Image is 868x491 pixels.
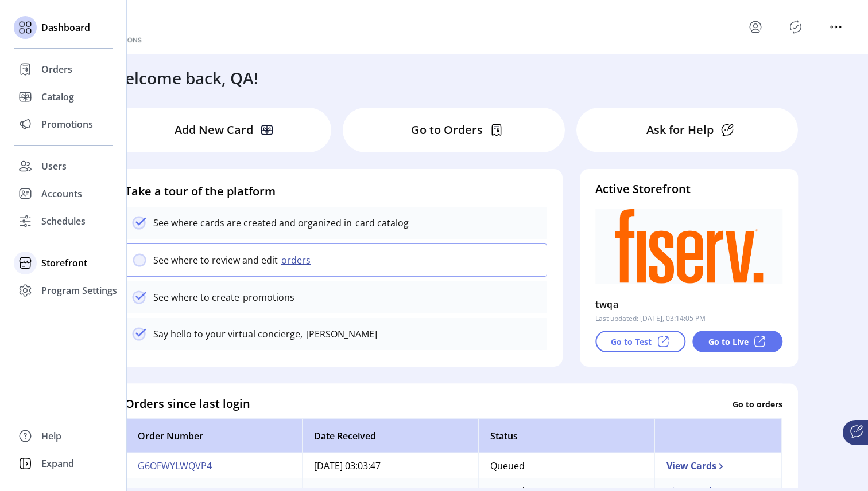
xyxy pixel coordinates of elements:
p: Last updated: [DATE], 03:14:05 PM [595,313,706,324]
th: Status [478,419,654,453]
span: Dashboard [41,21,90,34]
span: Users [41,159,67,173]
p: promotions [239,290,294,304]
h3: Welcome back, QA! [110,66,258,90]
button: orders [278,253,317,267]
span: Catalog [41,90,74,104]
button: Publisher Panel [786,18,805,36]
p: See where cards are created and organized in [153,216,352,230]
p: See where to create [153,290,239,304]
td: View Cards [654,453,782,478]
span: Schedules [41,214,86,228]
p: twqa [595,295,618,313]
span: Expand [41,457,74,470]
span: Program Settings [41,284,117,297]
p: card catalog [352,216,409,230]
p: Add New Card [175,121,253,139]
p: Go to Test [611,336,652,348]
td: [DATE] 03:03:47 [302,453,478,478]
span: Promotions [41,117,93,131]
span: Help [41,429,61,443]
p: Ask for Help [646,121,714,139]
p: Go to Orders [411,121,483,139]
th: Order Number [126,419,302,453]
button: menu [827,18,845,36]
h4: Active Storefront [595,180,782,198]
th: Date Received [302,419,478,453]
button: menu [746,18,765,36]
p: Say hello to your virtual concierge, [153,327,303,341]
span: Storefront [41,256,87,270]
p: See where to review and edit [153,253,278,267]
span: Accounts [41,187,82,201]
h4: Orders since last login [125,395,250,413]
p: Go to Live [708,336,749,348]
h4: Take a tour of the platform [125,183,547,200]
p: [PERSON_NAME] [303,327,377,341]
td: Queued [478,453,654,478]
p: Go to orders [733,398,782,410]
td: G6OFWYLWQVP4 [126,453,302,478]
span: Orders [41,62,72,76]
